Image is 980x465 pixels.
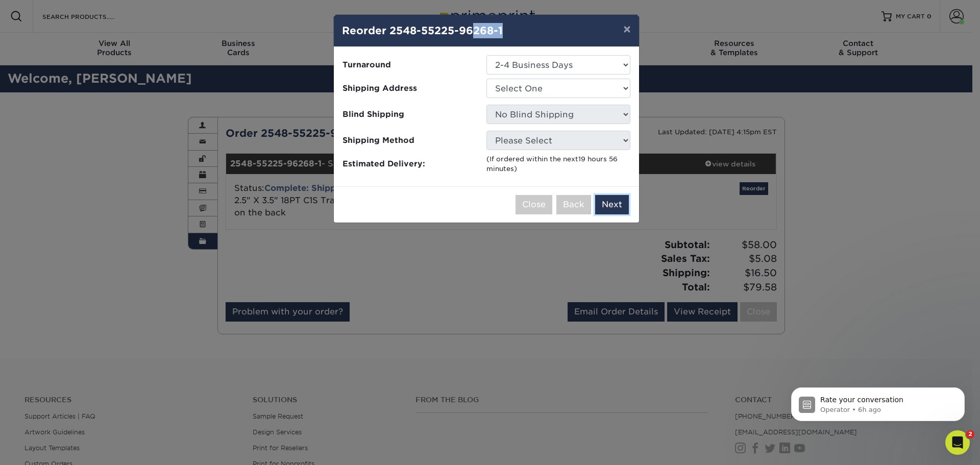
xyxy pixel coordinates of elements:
button: Close [516,195,552,214]
button: Back [556,195,591,214]
span: Blind Shipping [342,109,479,120]
button: × [615,15,639,43]
span: Shipping Method [342,135,479,146]
h4: Reorder 2548-55225-96268-1 [342,23,631,38]
span: 2 [966,430,974,438]
div: (If ordered within the next ) [486,154,630,174]
iframe: Intercom notifications message [776,366,980,437]
button: Next [595,195,629,214]
span: Shipping Address [342,83,479,94]
span: Turnaround [342,59,479,71]
span: Estimated Delivery: [342,158,479,170]
iframe: Intercom live chat [945,430,970,455]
